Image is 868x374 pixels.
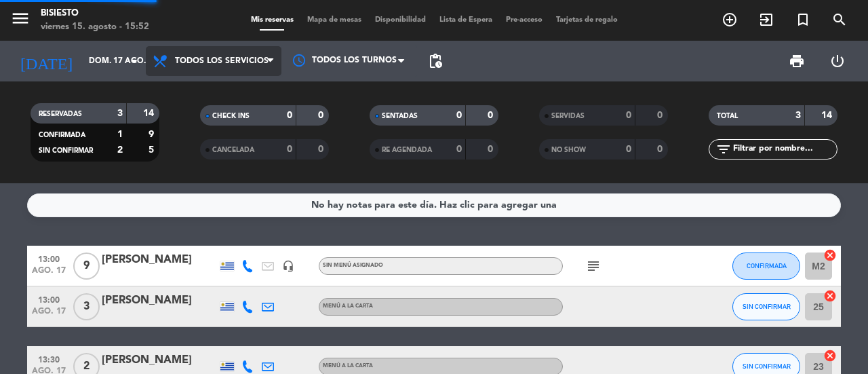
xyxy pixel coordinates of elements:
[732,142,837,157] input: Filtrar por nombre...
[456,111,462,120] strong: 0
[488,145,496,154] strong: 0
[39,132,85,138] span: CONFIRMADA
[244,16,300,24] span: Mis reservas
[102,251,217,269] div: [PERSON_NAME]
[32,351,66,367] span: 13:30
[39,147,93,154] span: SIN CONFIRMAR
[823,349,837,362] i: cancel
[382,147,432,153] span: RE AGENDADA
[789,53,805,69] span: print
[456,145,462,154] strong: 0
[73,253,100,280] span: 9
[823,289,837,303] i: cancel
[126,53,142,69] i: arrow_drop_down
[427,53,443,69] span: pending_actions
[732,253,800,280] button: CONFIRMADA
[318,111,326,120] strong: 0
[626,111,631,120] strong: 0
[149,145,157,155] strong: 5
[323,263,383,268] span: Sin menú asignado
[323,363,373,369] span: MENÚ A LA CARTA
[117,109,123,118] strong: 3
[41,20,149,34] div: viernes 15. agosto - 15:52
[10,46,82,76] i: [DATE]
[300,16,368,24] span: Mapa de mesas
[10,8,31,33] button: menu
[368,16,433,24] span: Disponibilidad
[585,258,601,274] i: subject
[117,145,123,155] strong: 2
[102,292,217,310] div: [PERSON_NAME]
[32,291,66,307] span: 13:00
[817,41,858,81] div: LOG OUT
[39,111,82,117] span: RESERVADAS
[551,113,585,119] span: SERVIDAS
[318,145,326,154] strong: 0
[282,260,294,272] i: headset_mic
[287,145,292,154] strong: 0
[433,16,499,24] span: Lista de Espera
[743,303,791,310] span: SIN CONFIRMAR
[499,16,549,24] span: Pre-acceso
[73,293,100,320] span: 3
[149,130,157,139] strong: 9
[715,141,732,157] i: filter_list
[732,293,800,320] button: SIN CONFIRMAR
[32,250,66,266] span: 13:00
[382,113,418,119] span: SENTADAS
[795,111,801,120] strong: 3
[722,12,738,28] i: add_circle_outline
[212,113,250,119] span: CHECK INS
[626,145,631,154] strong: 0
[717,113,738,119] span: TOTAL
[758,12,774,28] i: exit_to_app
[143,109,157,118] strong: 14
[551,147,586,153] span: NO SHOW
[821,111,835,120] strong: 14
[747,262,787,269] span: CONFIRMADA
[831,12,848,28] i: search
[323,303,373,309] span: MENÚ A LA CARTA
[823,248,837,262] i: cancel
[102,352,217,369] div: [PERSON_NAME]
[549,16,625,24] span: Tarjetas de regalo
[829,53,846,69] i: power_settings_new
[10,8,31,29] i: menu
[743,362,791,370] span: SIN CONFIRMAR
[311,198,557,213] div: No hay notas para este día. Haz clic para agregar una
[32,307,66,322] span: ago. 17
[657,145,665,154] strong: 0
[657,111,665,120] strong: 0
[41,7,149,20] div: Bisiesto
[32,266,66,282] span: ago. 17
[212,147,254,153] span: CANCELADA
[175,56,269,66] span: Todos los servicios
[795,12,811,28] i: turned_in_not
[488,111,496,120] strong: 0
[287,111,292,120] strong: 0
[117,130,123,139] strong: 1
